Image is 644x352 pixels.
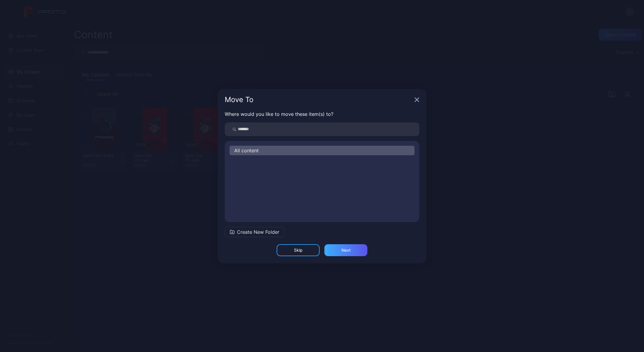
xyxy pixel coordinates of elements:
div: Move To [225,96,412,103]
button: Create New Folder [225,227,284,237]
div: Skip [294,248,303,253]
button: Skip [277,244,320,256]
span: All content [234,147,259,154]
span: Create New Folder [237,228,279,236]
p: Where would you like to move these item(s) to? [225,110,419,118]
div: Next [341,248,351,253]
button: Next [324,244,367,256]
